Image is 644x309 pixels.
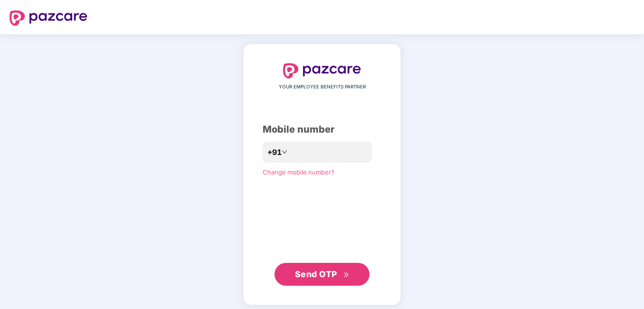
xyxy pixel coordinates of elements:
img: logo [9,10,87,26]
span: YOUR EMPLOYEE BENEFITS PARTNER [279,83,366,91]
div: Mobile number [263,122,381,137]
span: Send OTP [295,269,337,279]
span: +91 [267,146,282,158]
button: Send OTPdouble-right [275,263,369,286]
span: down [282,149,287,155]
a: Change mobile number? [263,168,334,176]
span: double-right [343,272,350,278]
img: logo [283,63,361,78]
